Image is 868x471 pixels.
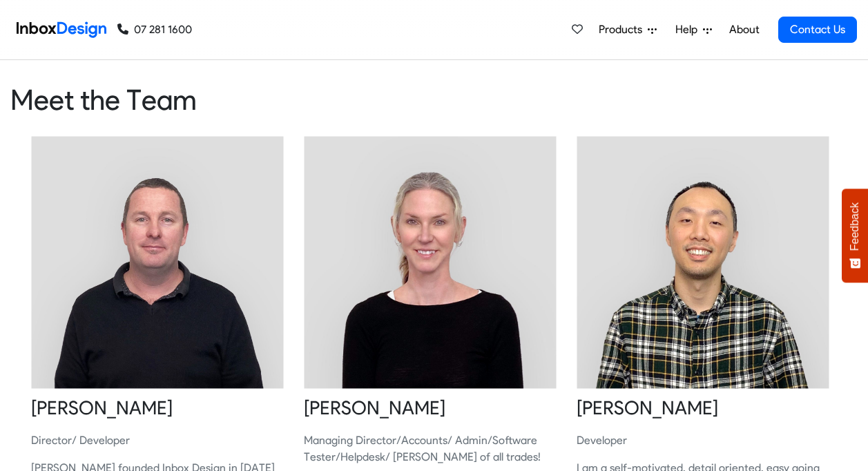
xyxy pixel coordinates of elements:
[577,136,829,388] img: 2021_09_23_ken.jpg
[304,136,556,388] img: 2021_09_23_jenny.jpg
[849,202,861,251] span: Feedback
[577,432,829,449] p: Developer
[31,432,283,449] p: Director/ Developer
[304,432,556,465] p: Managing Director/Accounts/ Admin/Software Tester/Helpdesk/ [PERSON_NAME] of all trades!
[675,21,703,38] span: Help
[778,17,857,43] a: Contact Us
[31,396,283,421] heading: [PERSON_NAME]
[842,189,868,282] button: Feedback - Show survey
[10,82,858,117] heading: Meet the Team
[31,136,283,388] img: 2021_09_23_sheldon.jpg
[577,396,829,421] heading: [PERSON_NAME]
[599,21,648,38] span: Products
[117,21,192,38] a: 07 281 1600
[593,16,662,44] a: Products
[304,396,556,421] heading: [PERSON_NAME]
[670,16,717,44] a: Help
[725,16,763,44] a: About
